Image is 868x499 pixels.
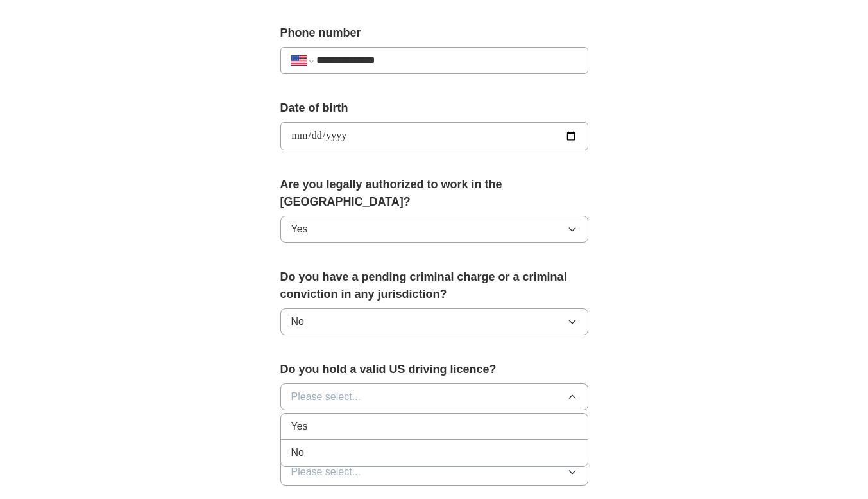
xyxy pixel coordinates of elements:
label: Are you legally authorized to work in the [GEOGRAPHIC_DATA]? [280,176,588,211]
span: Yes [291,222,308,237]
button: No [280,308,588,335]
label: Date of birth [280,100,588,117]
span: Please select... [291,389,361,405]
label: Do you hold a valid US driving licence? [280,361,588,378]
span: Yes [291,419,308,434]
span: No [291,314,304,329]
label: Do you have a pending criminal charge or a criminal conviction in any jurisdiction? [280,268,588,303]
span: Please select... [291,464,361,480]
button: Please select... [280,383,588,410]
span: No [291,445,304,460]
button: Yes [280,216,588,243]
label: Phone number [280,24,588,42]
button: Please select... [280,459,588,486]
